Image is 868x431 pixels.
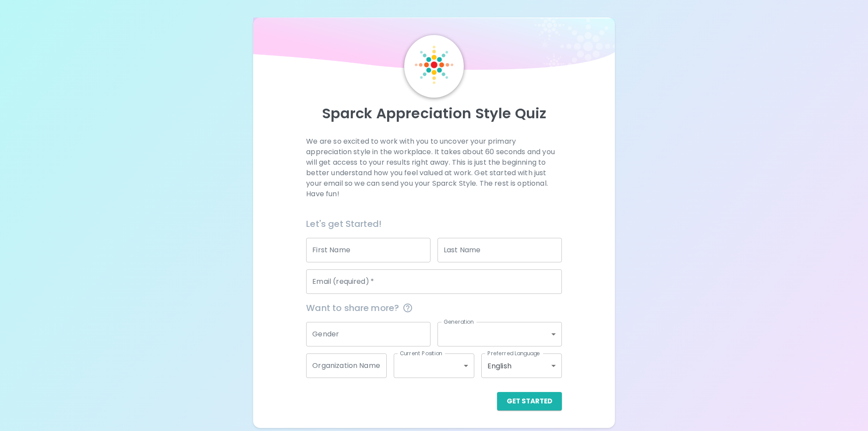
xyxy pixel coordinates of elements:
[402,303,413,313] svg: This information is completely confidential and only used for aggregated appreciation studies at ...
[306,217,561,231] h6: Let's get Started!
[264,105,604,122] p: Sparck Appreciation Style Quiz
[487,350,540,357] label: Preferred Language
[400,350,442,357] label: Current Position
[306,136,561,199] p: We are so excited to work with you to uncover your primary appreciation style in the workplace. I...
[415,46,453,84] img: Sparck Logo
[444,318,474,325] label: Generation
[306,301,561,315] span: Want to share more?
[497,392,562,410] button: Get Started
[481,353,562,378] div: English
[253,18,615,74] img: wave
